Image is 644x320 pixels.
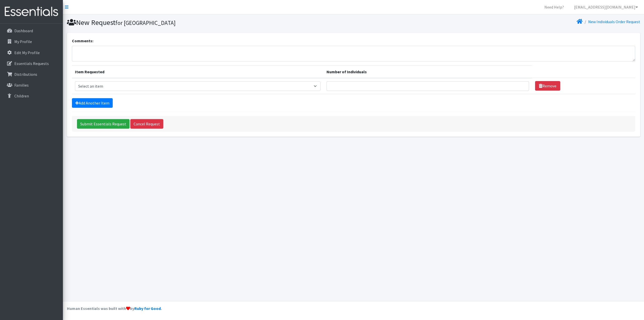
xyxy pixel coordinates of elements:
[72,65,324,78] th: Item Requested
[535,81,560,91] a: Remove
[588,19,640,24] a: New Individuals Order Request
[2,26,61,36] a: Dashboard
[67,306,162,311] strong: Human Essentials was built with by .
[2,69,61,79] a: Distributions
[130,119,163,129] a: Cancel Request
[14,50,40,55] p: Edit My Profile
[540,2,568,12] a: Need Help?
[77,119,130,129] input: Submit Essentials Request
[14,93,29,98] p: Children
[2,48,61,58] a: Edit My Profile
[14,61,49,66] p: Essentials Requests
[72,98,113,108] a: Add Another Item
[2,37,61,47] a: My Profile
[324,65,532,78] th: Number of Individuals
[14,72,37,77] p: Distributions
[14,28,33,33] p: Dashboard
[2,91,61,101] a: Children
[134,306,161,311] a: Ruby for Good
[14,83,29,88] p: Families
[2,3,61,20] img: HumanEssentials
[14,39,32,44] p: My Profile
[2,58,61,68] a: Essentials Requests
[2,80,61,90] a: Families
[67,18,352,27] h1: New Request
[115,19,176,26] small: for [GEOGRAPHIC_DATA]
[72,38,93,44] label: Comments:
[570,2,642,12] a: [EMAIL_ADDRESS][DOMAIN_NAME]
